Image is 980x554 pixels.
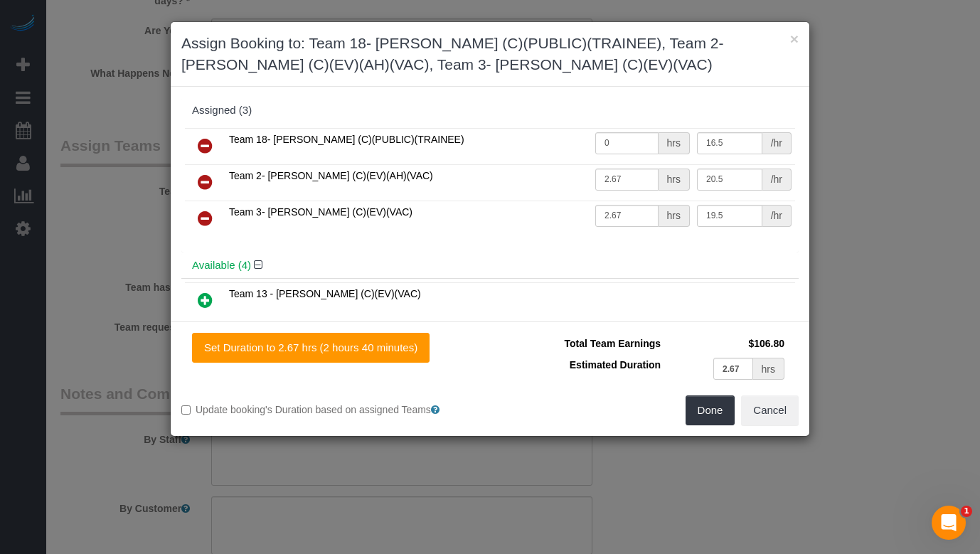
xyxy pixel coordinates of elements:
td: $106.80 [664,333,788,354]
span: Team 2- [PERSON_NAME] (C)(EV)(AH)(VAC) [229,170,433,181]
div: /hr [762,132,792,154]
span: Team 13 - [PERSON_NAME] (C)(EV)(VAC) [229,288,421,299]
iframe: Intercom live chat [932,506,966,540]
h4: Available (4) [192,260,788,272]
button: Done [686,395,735,425]
button: × [790,31,799,46]
td: Total Team Earnings [501,333,664,354]
span: 1 [961,506,972,517]
div: /hr [762,205,792,227]
div: hrs [659,205,690,227]
div: /hr [762,169,792,191]
button: Cancel [741,395,799,425]
input: Update booking's Duration based on assigned Teams [181,405,191,415]
button: Set Duration to 2.67 hrs (2 hours 40 minutes) [192,333,430,363]
label: Update booking's Duration based on assigned Teams [181,403,479,417]
span: Team 3- [PERSON_NAME] (C)(EV)(VAC) [229,206,412,218]
span: Team 18- [PERSON_NAME] (C)(PUBLIC)(TRAINEE) [229,134,464,145]
h3: Assign Booking to: Team 18- [PERSON_NAME] (C)(PUBLIC)(TRAINEE), Team 2- [PERSON_NAME] (C)(EV)(AH)... [181,33,799,75]
div: Assigned (3) [192,105,788,117]
span: Estimated Duration [570,359,661,371]
div: hrs [753,358,784,380]
div: hrs [659,132,690,154]
div: hrs [659,169,690,191]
